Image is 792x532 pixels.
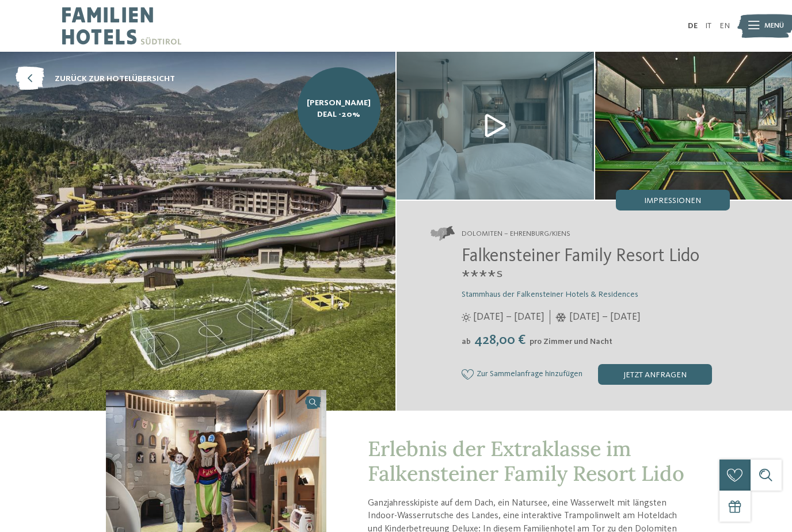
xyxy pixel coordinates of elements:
a: DE [688,22,698,30]
span: [DATE] – [DATE] [473,310,544,324]
span: Impressionen [644,197,701,205]
div: jetzt anfragen [598,364,712,385]
span: Dolomiten – Ehrenburg/Kiens [462,229,570,239]
span: ab [462,338,471,346]
span: Falkensteiner Family Resort Lido ****ˢ [462,247,699,288]
i: Öffnungszeiten im Sommer [462,313,471,322]
span: Erlebnis der Extraklasse im Falkensteiner Family Resort Lido [368,435,684,487]
span: Menü [764,21,784,31]
span: Stammhaus der Falkensteiner Hotels & Residences [462,290,638,298]
span: pro Zimmer und Nacht [530,338,612,346]
img: Das Familienhotel nahe den Dolomiten mit besonderem Charakter [397,52,594,200]
span: Zur Sammelanfrage hinzufügen [477,370,582,379]
a: zurück zur Hotelübersicht [16,67,175,91]
a: [PERSON_NAME] Deal -20% [298,67,380,150]
a: IT [705,22,711,30]
span: [PERSON_NAME] Deal -20% [305,97,372,120]
span: 428,00 € [472,334,528,347]
a: EN [719,22,730,30]
i: Öffnungszeiten im Winter [555,313,566,322]
span: zurück zur Hotelübersicht [55,73,175,85]
span: [DATE] – [DATE] [569,310,641,324]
